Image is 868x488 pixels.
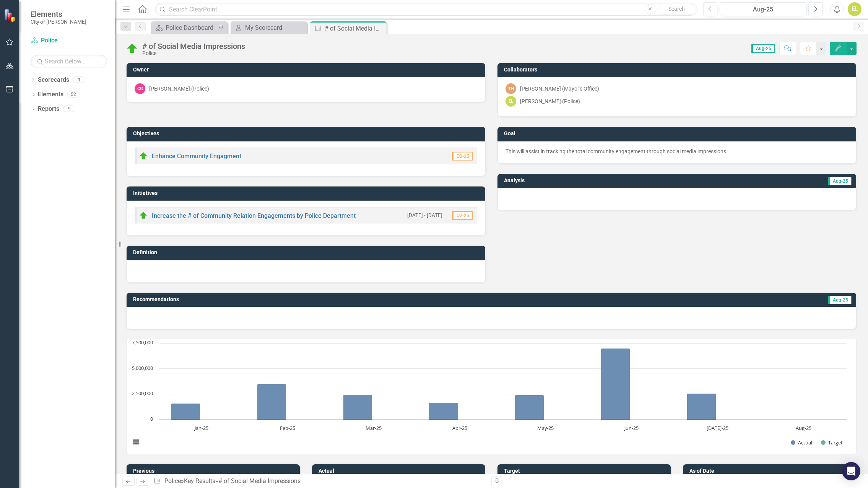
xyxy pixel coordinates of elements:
[149,85,209,92] div: [PERSON_NAME] (Police)
[319,468,481,474] h3: Actual
[194,425,208,431] text: Jan-25
[166,23,216,32] div: Police Dashboard
[218,477,301,485] div: # of Social Media Impressions
[139,151,148,161] img: On Target
[232,23,305,32] a: My Scorecard
[504,131,852,136] h3: Goal
[142,50,245,56] div: Police
[848,2,861,16] button: EL
[657,4,696,15] button: Search
[821,439,843,446] button: Show Target
[63,105,75,112] div: 9
[171,403,200,420] path: Jan-25, 1,607,666. Actual.
[127,339,850,454] svg: Interactive chart
[127,339,856,454] div: Chart. Highcharts interactive chart.
[139,211,148,220] img: On Target
[126,42,138,55] img: On Target
[707,425,728,431] text: [DATE]-25
[31,55,107,68] input: Search Below...
[452,211,473,220] span: Q2-25
[429,402,458,420] path: Apr-25, 1,674,179. Actual.
[31,19,86,25] small: City of [PERSON_NAME]
[601,348,630,420] path: Jun-25, 6,989,269. Actual.
[504,178,665,183] h3: Analysis
[280,425,295,431] text: Feb-25
[366,425,382,431] text: Mar-25
[133,190,481,196] h3: Initiatives
[796,425,811,431] text: Aug-25
[73,77,85,83] div: 1
[791,439,812,446] button: Show Actual
[38,76,69,84] a: Scorecards
[155,3,697,16] input: Search ClearPoint...
[720,2,806,16] button: Aug-25
[828,296,852,304] span: Aug-25
[132,339,153,346] text: 7,500,000
[184,477,215,485] a: Key Results
[135,83,145,94] div: CG
[452,152,473,161] span: Q2-25
[142,42,245,50] div: # of Social Media Impressions
[150,415,153,422] text: 0
[257,384,286,420] path: Feb-25, 3,500,364. Actual.
[132,365,153,371] text: 5,000,000
[133,250,481,255] h3: Definition
[153,477,486,486] div: » »
[687,393,716,420] path: Jul-25, 2,575,693. Actual.
[133,67,481,73] h3: Owner
[504,67,852,73] h3: Collaborators
[133,297,605,302] h3: Recommendations
[506,96,516,107] div: EL
[164,477,181,485] a: Police
[624,425,639,431] text: Jun-25
[504,468,667,474] h3: Target
[3,8,17,22] img: ClearPoint Strategy
[537,425,554,431] text: May-25
[751,44,775,53] span: Aug-25
[722,5,804,14] div: Aug-25
[407,212,442,219] small: [DATE] - [DATE]
[343,394,372,420] path: Mar-25, 2,451,515. Actual.
[38,90,63,99] a: Elements
[515,395,544,420] path: May-25, 2,412,371. Actual.
[506,148,848,155] div: This will assist in tracking the total community engagement through social media impressions
[689,468,852,474] h3: As of Date
[133,131,481,136] h3: Objectives
[506,83,516,94] div: TH
[38,105,59,113] a: Reports
[325,24,385,33] div: # of Social Media Impressions
[452,425,467,431] text: Apr-25
[131,437,141,447] button: View chart menu, Chart
[152,152,241,160] a: Enhance Community Engagment
[520,85,599,92] div: [PERSON_NAME] (Mayor's Office)
[153,23,216,32] a: Police Dashboard
[133,468,296,474] h3: Previous
[842,462,860,480] div: Open Intercom Messenger
[668,6,685,12] span: Search
[245,23,305,32] div: My Scorecard
[31,10,86,19] span: Elements
[520,97,580,105] div: [PERSON_NAME] (Police)
[828,177,852,185] span: Aug-25
[67,91,80,98] div: 52
[31,36,107,45] a: Police
[152,212,356,219] a: Increase the # of Community Relation Engagements by Police Department
[132,390,153,397] text: 2,500,000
